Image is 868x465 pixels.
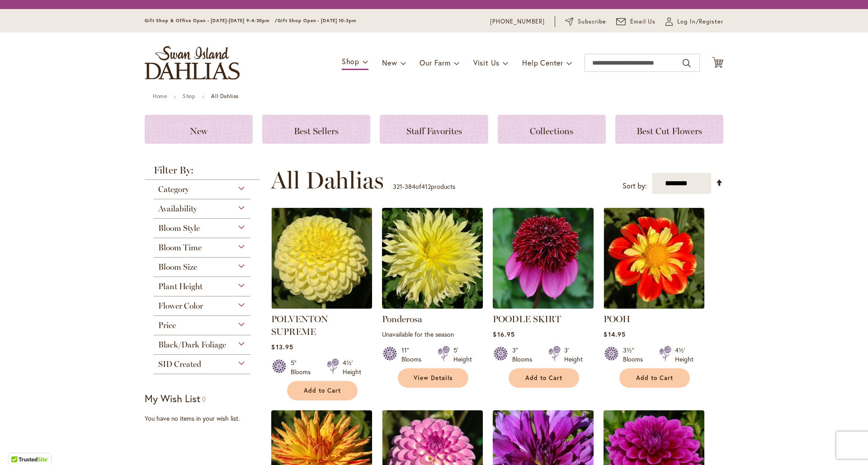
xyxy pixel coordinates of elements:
[398,368,468,388] a: View Details
[145,392,200,405] strong: My Wish List
[158,184,189,194] span: Category
[271,302,372,310] a: POLVENTON SUPREME
[382,330,483,338] p: Unavailable for the season
[683,56,691,70] button: Search
[564,346,583,364] div: 3' Height
[211,93,239,99] strong: All Dahlias
[604,330,625,338] span: $14.95
[623,178,647,194] label: Sort by:
[380,115,488,144] a: Staff Favorites
[153,93,167,99] a: Home
[271,314,328,337] a: POLVENTON SUPREME
[512,346,538,364] div: 3" Blooms
[493,314,561,324] a: POODLE SKIRT
[271,208,372,309] img: POLVENTON SUPREME
[304,387,341,395] span: Add to Cart
[636,374,673,382] span: Add to Cart
[158,301,203,311] span: Flower Color
[382,302,483,310] a: Ponderosa
[493,330,514,338] span: $16.95
[604,314,630,324] a: POOH
[530,126,573,136] span: Collections
[294,126,339,136] span: Best Sellers
[401,346,427,364] div: 11" Blooms
[677,17,723,26] span: Log In/Register
[490,17,545,26] a: [PHONE_NUMBER]
[7,433,32,458] iframe: Launch Accessibility Center
[183,93,195,99] a: Shop
[616,17,656,26] a: Email Us
[406,126,462,136] span: Staff Favorites
[382,58,397,67] span: New
[525,374,562,382] span: Add to Cart
[287,381,358,400] button: Add to Cart
[343,358,361,376] div: 4½' Height
[420,58,450,67] span: Our Farm
[158,243,202,253] span: Bloom Time
[271,167,384,194] span: All Dahlias
[158,223,200,233] span: Bloom Style
[145,46,240,80] a: store logo
[619,368,690,388] button: Add to Cart
[453,346,472,364] div: 5' Height
[604,208,704,309] img: POOH
[675,346,693,364] div: 4½' Height
[405,182,415,191] span: 384
[291,358,316,376] div: 5" Blooms
[158,320,176,330] span: Price
[158,359,201,369] span: SID Created
[498,115,606,144] a: Collections
[637,126,702,136] span: Best Cut Flowers
[565,17,606,26] a: Subscribe
[393,182,402,191] span: 321
[145,18,278,23] span: Gift Shop & Office Open - [DATE]-[DATE] 9-4:30pm /
[382,314,422,324] a: Ponderosa
[158,204,197,214] span: Availability
[271,343,293,351] span: $13.95
[604,302,704,310] a: POOH
[145,115,253,144] a: New
[615,115,723,144] a: Best Cut Flowers
[342,56,359,66] span: Shop
[190,126,208,136] span: New
[393,179,455,194] p: - of products
[382,208,483,309] img: Ponderosa
[473,58,500,67] span: Visit Us
[578,17,606,26] span: Subscribe
[623,346,648,364] div: 3½" Blooms
[522,58,563,67] span: Help Center
[509,368,579,388] button: Add to Cart
[158,262,197,272] span: Bloom Size
[630,17,656,26] span: Email Us
[421,182,431,191] span: 412
[493,302,594,310] a: POODLE SKIRT
[278,18,356,23] span: Gift Shop Open - [DATE] 10-3pm
[158,340,226,350] span: Black/Dark Foliage
[145,165,259,180] strong: Filter By:
[665,17,723,26] a: Log In/Register
[158,282,203,291] span: Plant Height
[414,374,453,382] span: View Details
[493,208,594,309] img: POODLE SKIRT
[145,414,265,423] div: You have no items in your wish list.
[262,115,370,144] a: Best Sellers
